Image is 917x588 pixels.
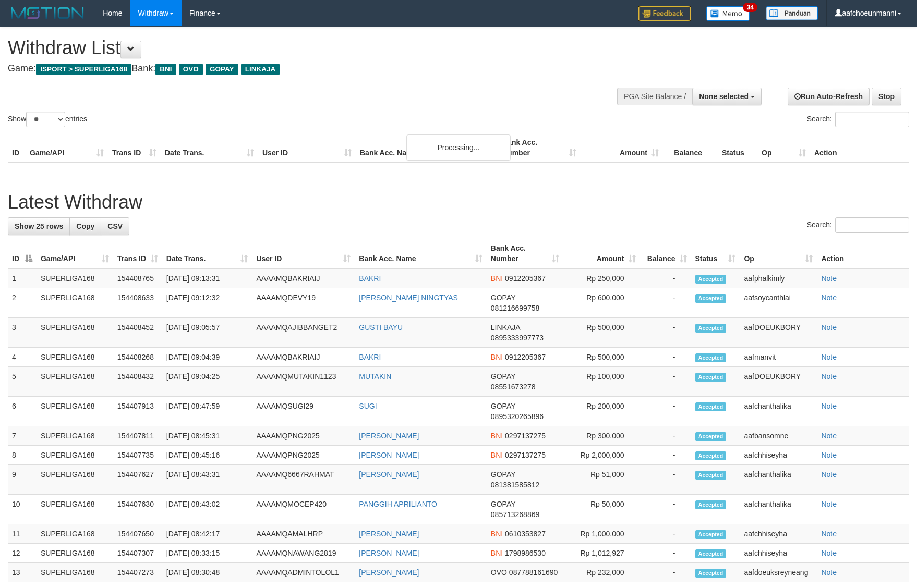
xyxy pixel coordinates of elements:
span: Copy 087788161690 to clipboard [509,568,558,577]
td: Rp 200,000 [563,397,640,426]
span: OVO [179,64,203,75]
th: Op [757,133,810,163]
th: Trans ID [108,133,161,163]
td: Rp 51,000 [563,465,640,495]
a: [PERSON_NAME] [359,568,419,577]
td: [DATE] 09:04:25 [162,367,252,397]
td: 11 [8,524,37,544]
a: Note [821,530,837,538]
span: Accepted [695,549,727,558]
td: AAAAMQADMINTOLOL1 [252,563,355,582]
span: Accepted [695,402,727,411]
td: aafbansomne [740,426,817,446]
td: SUPERLIGA168 [37,348,113,367]
td: 1 [8,268,37,288]
span: Accepted [695,451,727,460]
span: BNI [491,530,503,538]
td: AAAAMQAJIBBANGET2 [252,318,355,348]
td: [DATE] 09:05:57 [162,318,252,348]
th: Status [718,133,757,163]
td: aafchanthalika [740,495,817,524]
span: Copy [76,222,94,230]
span: GOPAY [491,293,515,302]
span: LINKAJA [241,64,280,75]
a: Note [821,568,837,577]
td: - [640,367,691,397]
td: AAAAMQSUGI29 [252,397,355,426]
td: AAAAMQPNG2025 [252,446,355,465]
th: Bank Acc. Number: activate to sort column ascending [487,239,563,268]
a: [PERSON_NAME] [359,432,419,440]
td: [DATE] 08:47:59 [162,397,252,426]
td: SUPERLIGA168 [37,544,113,563]
button: None selected [692,88,762,105]
td: AAAAMQNAWANG2819 [252,544,355,563]
td: - [640,465,691,495]
td: 154408268 [113,348,162,367]
a: PANGGIH APRILIANTO [359,500,437,508]
img: panduan.png [766,6,818,20]
td: Rp 232,000 [563,563,640,582]
a: Stop [872,88,901,105]
td: SUPERLIGA168 [37,318,113,348]
span: BNI [491,353,503,361]
span: GOPAY [491,470,515,479]
span: Copy 08551673278 to clipboard [491,383,536,391]
td: SUPERLIGA168 [37,288,113,318]
span: Copy 0610353827 to clipboard [505,530,546,538]
td: [DATE] 09:04:39 [162,348,252,367]
td: SUPERLIGA168 [37,465,113,495]
td: 3 [8,318,37,348]
td: aafchhiseyha [740,446,817,465]
th: Bank Acc. Number [498,133,581,163]
span: BNI [491,549,503,557]
td: Rp 2,000,000 [563,446,640,465]
td: 154408452 [113,318,162,348]
a: Note [821,323,837,332]
th: Bank Acc. Name [356,133,498,163]
img: Button%20Memo.svg [706,6,750,21]
td: [DATE] 08:45:16 [162,446,252,465]
label: Show entries [8,112,87,127]
td: [DATE] 08:30:48 [162,563,252,582]
a: Copy [69,217,101,235]
img: Feedback.jpg [638,6,691,21]
input: Search: [835,217,909,233]
th: Action [817,239,909,268]
th: ID: activate to sort column descending [8,239,37,268]
td: AAAAMQMOCEP420 [252,495,355,524]
th: Amount [581,133,663,163]
span: Copy 0895333997773 to clipboard [491,334,544,342]
a: MUTAKIN [359,372,391,381]
span: Accepted [695,373,727,382]
td: SUPERLIGA168 [37,563,113,582]
span: BNI [491,274,503,283]
td: 9 [8,465,37,495]
th: Amount: activate to sort column ascending [563,239,640,268]
th: Date Trans.: activate to sort column ascending [162,239,252,268]
td: 154407811 [113,426,162,446]
td: aafchhiseyha [740,544,817,563]
td: - [640,318,691,348]
a: Note [821,274,837,283]
a: Note [821,353,837,361]
td: - [640,426,691,446]
td: 154408633 [113,288,162,318]
a: [PERSON_NAME] [359,549,419,557]
span: CSV [107,222,123,230]
td: - [640,544,691,563]
label: Search: [807,112,909,127]
td: aafchanthalika [740,465,817,495]
td: 154407650 [113,524,162,544]
a: [PERSON_NAME] [359,530,419,538]
td: AAAAMQBAKRIAIJ [252,348,355,367]
td: AAAAMQAMALHRP [252,524,355,544]
span: GOPAY [491,402,515,410]
td: AAAAMQ6667RAHMAT [252,465,355,495]
td: 154408765 [113,268,162,288]
td: Rp 500,000 [563,348,640,367]
td: 12 [8,544,37,563]
td: Rp 600,000 [563,288,640,318]
span: BNI [491,451,503,459]
td: [DATE] 09:12:32 [162,288,252,318]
